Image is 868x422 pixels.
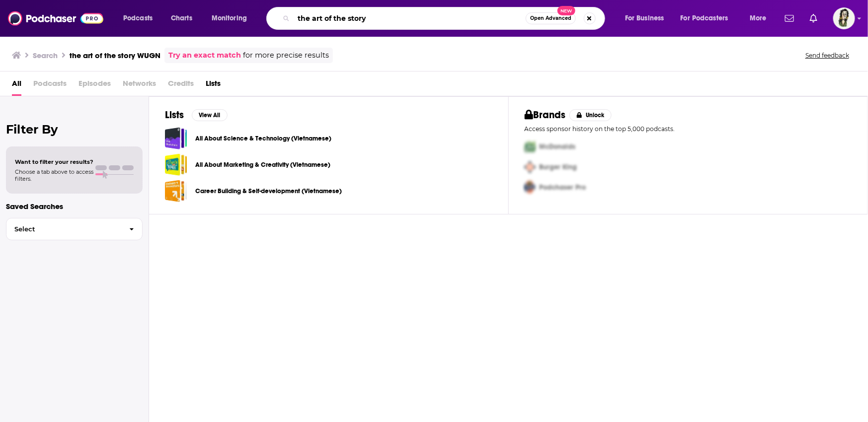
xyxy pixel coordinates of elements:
a: ListsView All [165,109,228,121]
img: Second Pro Logo [521,157,540,177]
a: Career Building & Self-development (Vietnamese) [195,186,342,197]
img: Podchaser - Follow, Share and Rate Podcasts [8,9,103,28]
a: All About Marketing & Creativity (Vietnamese) [195,159,330,170]
button: View All [192,109,228,121]
span: More [750,11,767,25]
h2: Lists [165,109,184,121]
a: Show notifications dropdown [806,10,821,27]
button: Unlock [569,109,612,121]
span: New [557,6,575,15]
a: All [12,75,21,96]
button: open menu [743,10,779,26]
span: McDonalds [540,142,576,151]
span: Select [6,226,121,232]
a: All About Science & Technology (Vietnamese) [165,127,187,149]
span: Open Advanced [530,16,571,21]
span: Burger King [540,163,577,171]
button: open menu [618,10,677,26]
span: Podcasts [33,75,67,96]
button: open menu [205,10,260,26]
span: For Business [625,11,664,25]
input: Search podcasts, credits, & more... [294,10,526,26]
div: Search podcasts, credits, & more... [276,7,615,30]
h3: Search [33,51,58,60]
button: Show profile menu [833,7,855,29]
h2: Filter By [6,122,143,137]
span: Monitoring [212,11,247,25]
span: Logged in as poppyhat [833,7,855,29]
p: Access sponsor history on the top 5,000 podcasts. [525,125,852,133]
span: Choose a tab above to access filters. [15,168,93,182]
button: open menu [116,10,165,26]
span: for more precise results [243,50,329,61]
a: Lists [206,75,221,96]
p: Saved Searches [6,202,143,211]
h3: the art of the story WUGN [70,51,160,60]
img: User Profile [833,7,855,29]
a: All About Science & Technology (Vietnamese) [195,133,331,144]
span: Want to filter your results? [15,158,93,165]
img: Third Pro Logo [521,177,540,198]
a: Show notifications dropdown [781,10,798,27]
button: Open AdvancedNew [526,12,576,24]
button: Send feedback [802,51,852,60]
img: First Pro Logo [521,137,540,157]
span: For Podcasters [681,11,728,25]
a: Charts [164,10,198,26]
span: Podcasts [123,11,153,25]
h2: Brands [525,109,566,121]
a: Try an exact match [168,50,241,61]
a: Career Building & Self-development (Vietnamese) [165,180,187,202]
span: Podchaser Pro [540,183,586,192]
span: Networks [123,75,156,96]
a: All About Marketing & Creativity (Vietnamese) [165,153,187,176]
span: Credits [168,75,194,96]
span: Episodes [79,75,111,96]
button: open menu [674,10,743,26]
button: Select [6,218,143,240]
span: Charts [171,11,192,25]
